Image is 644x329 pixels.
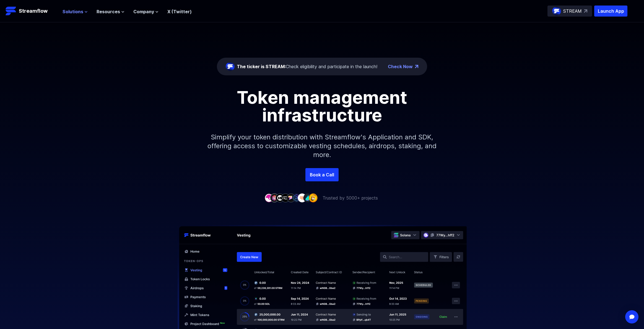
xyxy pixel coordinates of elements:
img: streamflow-logo-circle.png [552,7,561,15]
a: Streamflow [6,6,57,17]
div: Check eligibility and participate in the launch! [237,63,377,70]
img: company-6 [292,193,301,202]
a: Book a Call [305,168,339,181]
img: company-8 [303,193,312,202]
button: Resources [97,8,124,15]
div: Open Intercom Messenger [625,310,638,323]
button: Solutions [63,8,88,15]
a: Check Now [388,63,413,70]
img: top-right-arrow.png [415,65,418,68]
span: The ticker is STREAM: [237,64,286,69]
span: Resources [97,8,120,15]
img: company-3 [276,193,284,202]
button: Launch App [594,6,627,17]
a: STREAM [547,6,592,17]
img: top-right-arrow.svg [584,9,587,13]
img: streamflow-logo-circle.png [226,62,235,71]
span: Solutions [63,8,83,15]
span: Company [133,8,154,15]
img: company-4 [281,193,290,202]
a: X (Twitter) [167,9,192,14]
img: company-9 [309,193,318,202]
p: Trusted by 5000+ projects [323,195,378,201]
button: Company [133,8,159,15]
p: Streamflow [19,7,48,15]
img: company-1 [264,193,273,202]
img: Streamflow Logo [6,6,17,17]
img: company-2 [270,193,279,202]
p: STREAM [563,8,582,14]
h1: Token management infrastructure [198,89,446,124]
p: Simplify your token distribution with Streamflow's Application and SDK, offering access to custom... [203,124,441,168]
img: company-5 [287,193,295,202]
img: company-7 [298,193,307,202]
